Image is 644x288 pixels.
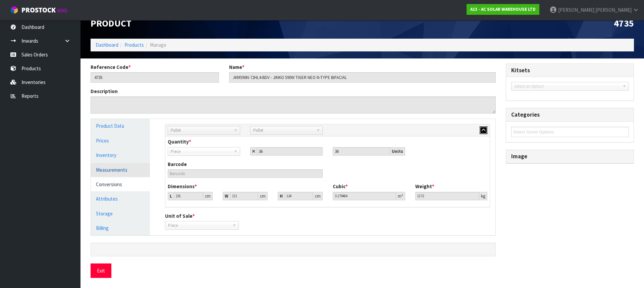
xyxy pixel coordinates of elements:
[229,64,245,71] label: Name
[91,163,150,177] a: Measurements
[170,193,172,199] strong: L
[91,177,150,191] a: Conversions
[174,192,203,200] input: Length
[280,193,283,199] strong: H
[168,138,191,145] label: Quantity
[91,119,150,133] a: Product Data
[258,192,268,200] div: cm
[168,221,230,230] span: Piece
[168,169,323,178] input: Barcode
[229,72,496,83] input: Name
[10,6,18,14] img: cube-alt.png
[165,212,195,219] label: Unit of Sale
[284,192,313,200] input: Height
[511,112,629,118] h3: Categories
[392,149,403,154] strong: Units
[415,183,434,190] label: Weight
[230,192,258,200] input: Width
[171,126,231,134] span: Pallet
[470,6,536,12] strong: A13 - AC SOLAR WAREHOUSE LTD
[511,153,629,160] h3: Image
[614,17,634,29] span: 4735
[91,134,150,148] a: Prices
[595,7,632,13] span: [PERSON_NAME]
[333,183,348,190] label: Cubic
[313,192,323,200] div: cm
[333,147,390,156] input: Unit Qty
[171,148,231,156] span: Piece
[91,263,111,278] button: Exit
[91,17,131,29] span: Product
[91,192,150,206] a: Attributes
[479,192,487,200] div: kg
[96,42,118,48] a: Dashboard
[91,148,150,162] a: Inventory
[150,42,166,48] span: Manage
[57,7,67,14] small: WMS
[168,183,197,190] label: Dimensions
[91,221,150,235] a: Billing
[168,161,187,168] label: Barcode
[558,7,594,13] span: [PERSON_NAME]
[333,192,396,200] input: Cubic
[124,42,144,48] a: Products
[253,126,314,134] span: Pallet
[91,88,118,95] label: Description
[511,67,629,74] h3: Kitsets
[225,193,228,199] strong: W
[91,207,150,220] a: Storage
[514,82,620,90] span: Select an Option
[21,6,56,14] span: ProStock
[91,72,219,83] input: Reference Code
[203,192,213,200] div: cm
[91,64,131,71] label: Reference Code
[257,147,323,156] input: Child Qty
[396,192,405,200] div: m³
[415,192,480,200] input: Weight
